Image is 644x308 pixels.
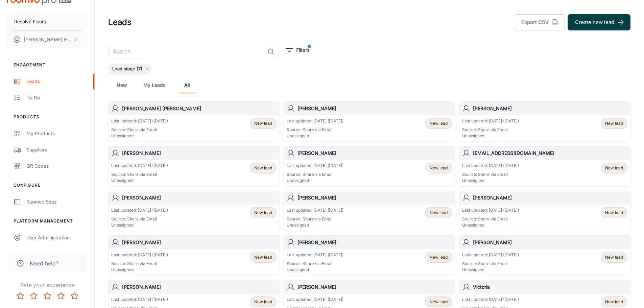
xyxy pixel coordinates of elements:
span: New lead [430,120,448,126]
span: Lead stage (7) [108,66,146,72]
a: [EMAIL_ADDRESS][DOMAIN_NAME]Last updated: [DATE] ([DATE])Source: Share via EmailUnassignedNew lead [459,146,630,187]
div: Roomvo Sites [26,198,88,206]
p: Source: Share via Email [287,171,343,177]
a: [PERSON_NAME]Last updated: [DATE] ([DATE])Source: Share via EmailUnassignedNew lead [459,191,630,231]
h6: [PERSON_NAME] [122,149,277,157]
span: New lead [605,299,623,305]
span: New lead [605,165,623,171]
button: Rate 2 star [27,289,41,303]
button: Rate 3 star [41,289,54,303]
h6: [PERSON_NAME] [473,194,627,202]
span: New lead [254,120,272,126]
span: New lead [254,165,272,171]
a: [PERSON_NAME] [PERSON_NAME]Last updated: [DATE] ([DATE])Source: Share via EmailUnassignedNew lead [108,101,280,142]
input: Search [108,45,265,58]
h6: [PERSON_NAME] [297,283,452,291]
div: QR Codes [26,162,88,170]
a: [PERSON_NAME]Last updated: [DATE] ([DATE])Source: Share via EmailUnassignedNew lead [108,191,280,231]
a: All [179,77,195,93]
p: Last updated: [DATE] ([DATE]) [111,118,168,124]
p: Last updated: [DATE] ([DATE]) [287,118,343,124]
p: Unassigned [287,133,343,139]
a: [PERSON_NAME]Last updated: [DATE] ([DATE])Source: Share via EmailUnassignedNew lead [108,146,280,187]
p: Source: Share via Email [287,216,343,222]
p: Source: Share via Email [462,261,519,267]
p: Source: Share via Email [287,261,343,267]
div: To-do [26,94,88,101]
p: Filters [296,46,309,54]
h6: [PERSON_NAME] [297,194,452,202]
p: Unassigned [462,133,519,139]
button: Create new lead [568,14,630,30]
a: [PERSON_NAME]Last updated: [DATE] ([DATE])Source: Share via EmailUnassignedNew lead [284,146,455,187]
button: Rate 4 star [54,289,68,303]
p: Last updated: [DATE] ([DATE]) [462,252,519,258]
p: Last updated: [DATE] ([DATE]) [287,163,343,169]
h6: [PERSON_NAME] [297,149,452,157]
p: Source: Share via Email [111,171,168,177]
p: Last updated: [DATE] ([DATE]) [462,163,519,169]
h6: [PERSON_NAME] [122,283,277,291]
span: New lead [430,210,448,216]
a: My Leads [143,77,165,93]
p: Source: Share via Email [111,261,168,267]
h6: Victoria [473,283,627,291]
a: [PERSON_NAME]Last updated: [DATE] ([DATE])Source: Share via EmailUnassignedNew lead [284,235,455,276]
p: Unassigned [111,177,168,184]
span: New lead [254,210,272,216]
p: Last updated: [DATE] ([DATE]) [462,297,519,303]
a: New [114,77,130,93]
span: New lead [254,299,272,305]
h6: [PERSON_NAME] [122,194,277,202]
p: Unassigned [287,177,343,184]
p: Source: Share via Email [462,171,519,177]
h6: [PERSON_NAME] [297,239,452,246]
p: Unassigned [287,267,343,273]
button: Resolve Floors [7,13,88,30]
p: Source: Share via Email [111,127,168,133]
h6: [PERSON_NAME] [297,105,452,112]
p: Unassigned [111,133,168,139]
span: New lead [254,254,272,260]
p: Source: Share via Email [287,127,343,133]
p: Rate your experience [5,281,89,289]
p: Unassigned [462,222,519,228]
div: My Products [26,130,88,137]
span: New lead [605,254,623,260]
div: Lead stage (7) [108,64,151,74]
a: [PERSON_NAME]Last updated: [DATE] ([DATE])Source: Share via EmailUnassignedNew lead [284,191,455,231]
a: [PERSON_NAME]Last updated: [DATE] ([DATE])Source: Share via EmailUnassignedNew lead [108,235,280,276]
span: New lead [430,299,448,305]
button: Export CSV [514,14,565,30]
h6: [PERSON_NAME] [PERSON_NAME] [122,105,277,112]
span: Need help? [30,259,58,267]
h1: Leads [108,16,132,28]
p: Unassigned [462,267,519,273]
div: Leads [26,78,88,85]
p: Source: Share via Email [462,216,519,222]
h6: [PERSON_NAME] [473,105,627,112]
a: [PERSON_NAME]Last updated: [DATE] ([DATE])Source: Share via EmailUnassignedNew lead [459,101,630,142]
p: Last updated: [DATE] ([DATE]) [287,252,343,258]
button: [PERSON_NAME] Houguet [7,31,88,48]
p: Last updated: [DATE] ([DATE]) [111,207,168,213]
div: Suppliers [26,146,88,153]
a: [PERSON_NAME]Last updated: [DATE] ([DATE])Source: Share via EmailUnassignedNew lead [459,235,630,276]
span: New lead [430,254,448,260]
p: Last updated: [DATE] ([DATE]) [111,252,168,258]
button: Rate 1 star [14,289,27,303]
p: Last updated: [DATE] ([DATE]) [462,118,519,124]
h6: [PERSON_NAME] [122,239,277,246]
p: Source: Share via Email [462,127,519,133]
p: Unassigned [462,177,519,184]
p: Unassigned [111,267,168,273]
p: Last updated: [DATE] ([DATE]) [111,297,168,303]
p: Source: Share via Email [111,216,168,222]
span: New lead [605,120,623,126]
h6: [EMAIL_ADDRESS][DOMAIN_NAME] [473,149,627,157]
p: Unassigned [287,222,343,228]
p: [PERSON_NAME] Houguet [24,36,71,43]
button: Rate 5 star [68,289,81,303]
p: Unassigned [111,222,168,228]
p: Last updated: [DATE] ([DATE]) [287,207,343,213]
